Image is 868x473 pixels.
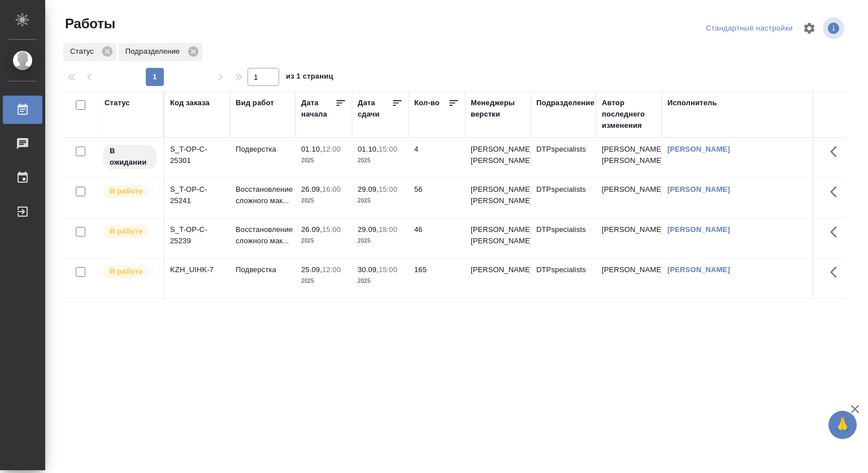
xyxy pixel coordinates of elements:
span: Посмотреть информацию [823,18,847,39]
p: Подверстка [236,264,290,276]
p: 01.10, [301,145,322,153]
p: [PERSON_NAME] [PERSON_NAME] [471,144,525,166]
span: Работы [62,15,115,33]
div: KZH_UIHK-7 [170,264,224,276]
td: [PERSON_NAME] [PERSON_NAME] [596,138,662,178]
p: 18:00 [379,225,397,234]
td: 4 [409,138,465,178]
div: Код заказа [170,97,210,109]
button: 🙏 [828,411,857,439]
p: [PERSON_NAME] [471,264,525,276]
p: [PERSON_NAME] [PERSON_NAME] [471,184,525,207]
td: 56 [409,178,465,218]
td: DTPspecialists [531,178,596,218]
p: 15:00 [379,265,397,274]
div: Автор последнего изменения [602,97,656,131]
p: 30.09, [358,265,379,274]
div: Статус [63,43,116,61]
p: Статус [70,46,98,57]
a: [PERSON_NAME] [667,265,730,274]
span: Настроить таблицу [796,15,823,42]
td: [PERSON_NAME] [596,218,662,258]
div: Исполнитель выполняет работу [102,184,158,199]
td: 46 [409,218,465,258]
p: 2025 [301,235,346,247]
p: 26.09, [301,185,322,193]
div: Вид работ [236,97,274,109]
div: Дата сдачи [358,97,392,120]
button: Здесь прячутся важные кнопки [823,138,850,165]
p: 26.09, [301,225,322,234]
td: DTPspecialists [531,138,596,178]
div: split button [703,20,796,37]
p: [PERSON_NAME] [PERSON_NAME] [471,224,525,247]
p: 15:00 [379,185,397,193]
p: В работе [110,226,142,237]
p: 2025 [301,195,346,207]
div: Исполнитель назначен, приступать к работе пока рано [102,144,158,170]
div: Исполнитель выполняет работу [102,264,158,279]
p: 25.09, [301,265,322,274]
p: 2025 [358,235,403,247]
p: 15:00 [379,145,397,153]
p: 2025 [358,195,403,207]
p: Подразделение [125,46,184,57]
td: DTPspecialists [531,259,596,298]
p: Восстановление сложного мак... [236,184,290,207]
p: 29.09, [358,185,379,193]
button: Здесь прячутся важные кнопки [823,218,850,246]
p: 29.09, [358,225,379,234]
p: Подверстка [236,144,290,155]
div: Кол-во [414,97,440,109]
p: В работе [110,186,142,197]
td: [PERSON_NAME] [596,178,662,218]
div: Подразделение [536,97,594,109]
td: [PERSON_NAME] [596,259,662,298]
p: 2025 [358,155,403,166]
span: из 1 страниц [286,70,333,86]
div: Менеджеры верстки [471,97,525,120]
td: DTPspecialists [531,218,596,258]
div: S_T-OP-C-25241 [170,184,224,207]
p: 2025 [301,155,346,166]
p: В работе [110,266,142,277]
a: [PERSON_NAME] [667,225,730,234]
p: 12:00 [322,145,341,153]
p: 2025 [358,276,403,287]
p: 15:00 [322,225,341,234]
div: Исполнитель [667,97,717,109]
button: Здесь прячутся важные кнопки [823,178,850,205]
div: Дата начала [301,97,335,120]
p: 2025 [301,276,346,287]
p: 12:00 [322,265,341,274]
p: Восстановление сложного мак... [236,224,290,247]
div: Исполнитель выполняет работу [102,224,158,239]
div: Статус [105,97,130,109]
p: В ожидании [110,145,150,168]
p: 01.10, [358,145,379,153]
span: 🙏 [833,413,852,437]
p: 16:00 [322,185,341,193]
a: [PERSON_NAME] [667,185,730,193]
div: S_T-OP-C-25301 [170,144,224,166]
button: Здесь прячутся важные кнопки [823,259,850,286]
a: [PERSON_NAME] [667,145,730,153]
td: 165 [409,259,465,298]
div: S_T-OP-C-25239 [170,224,224,247]
div: Подразделение [119,43,202,61]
